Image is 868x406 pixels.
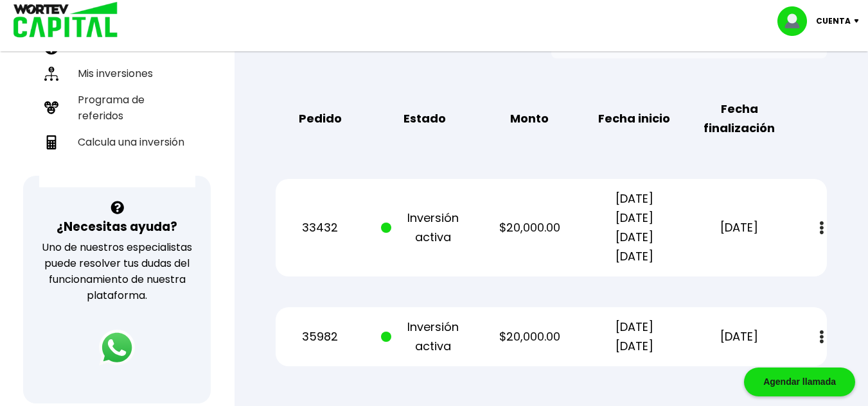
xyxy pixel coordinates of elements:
img: inversiones-icon.6695dc30.svg [44,67,58,81]
img: calculadora-icon.17d418c4.svg [44,135,58,149]
h3: ¿Necesitas ayuda? [57,217,177,236]
b: Pedido [299,109,342,128]
img: recomiendanos-icon.9b8e9327.svg [44,101,58,115]
p: $20,000.00 [486,218,574,237]
div: Agendar llamada [744,368,855,396]
p: [DATE] [695,218,783,237]
b: Fecha finalización [695,99,783,138]
p: $20,000.00 [486,327,574,346]
p: Inversión activa [381,317,469,356]
img: icon-down [851,19,868,23]
b: Monto [510,109,549,128]
p: [DATE] [695,327,783,346]
p: Cuenta [816,12,851,31]
p: 35982 [276,327,364,346]
p: Inversión activa [381,208,469,247]
b: Estado [403,109,446,128]
img: profile-image [777,6,816,36]
p: Uno de nuestros especialistas puede resolver tus dudas del funcionamiento de nuestra plataforma. [40,239,194,303]
p: [DATE] [DATE] [590,317,678,356]
a: Mis inversiones [39,60,195,87]
p: 33432 [276,218,364,237]
p: [DATE] [DATE] [DATE] [DATE] [590,189,678,266]
a: Calcula una inversión [39,129,195,155]
b: Fecha inicio [598,109,670,128]
img: logos_whatsapp-icon.242b2217.svg [99,330,135,366]
a: Programa de referidos [39,87,195,129]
